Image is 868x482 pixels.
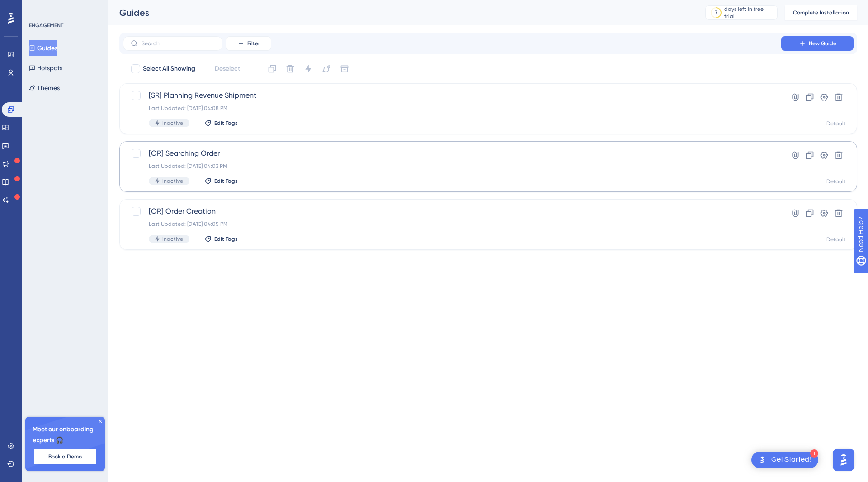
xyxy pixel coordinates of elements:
div: Open Get Started! checklist, remaining modules: 1 [751,452,818,468]
div: Default [826,178,846,185]
button: Themes [29,80,60,96]
button: Filter [226,36,271,51]
div: days left in free trial [724,5,774,20]
iframe: UserGuiding AI Assistant Launcher [830,446,857,473]
div: Default [826,236,846,243]
span: Book a Demo [48,453,82,460]
span: Edit Tags [214,119,238,127]
div: Guides [119,6,683,19]
span: Select All Showing [143,63,195,74]
span: Meet our onboarding experts 🎧 [33,424,98,446]
div: Last Updated: [DATE] 04:05 PM [149,220,755,228]
button: Edit Tags [204,119,238,127]
button: Book a Demo [34,449,96,464]
button: Edit Tags [204,177,238,185]
button: Complete Installation [785,5,857,20]
span: Inactive [162,119,183,127]
span: Complete Installation [793,9,849,16]
span: Inactive [162,235,183,243]
span: [OR] Order Creation [149,206,755,217]
button: Edit Tags [204,235,238,243]
div: Default [826,120,846,127]
button: New Guide [781,36,854,51]
span: Filter [247,40,260,47]
div: 1 [810,449,818,458]
button: Deselect [207,61,248,77]
span: [SR] Planning Revenue Shipment [149,90,755,101]
span: Edit Tags [214,177,238,185]
span: New Guide [809,40,836,47]
span: [OR] Searching Order [149,148,755,159]
div: 7 [715,9,717,16]
span: Inactive [162,177,183,185]
button: Guides [29,40,57,56]
input: Search [142,40,215,47]
div: Last Updated: [DATE] 04:03 PM [149,162,755,170]
span: Need Help? [21,2,57,13]
div: Get Started! [771,455,811,465]
div: Last Updated: [DATE] 04:08 PM [149,105,755,112]
div: ENGAGEMENT [29,22,63,29]
img: launcher-image-alternative-text [757,454,768,465]
span: Edit Tags [214,235,238,243]
span: Deselect [215,63,240,74]
button: Hotspots [29,60,62,76]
